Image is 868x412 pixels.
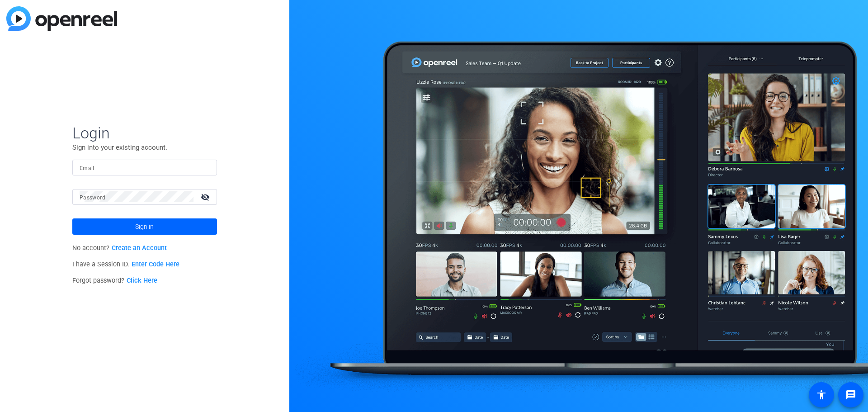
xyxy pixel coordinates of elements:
input: Enter Email Address [80,162,210,173]
span: I have a Session ID. [72,260,179,268]
mat-label: Email [80,165,94,171]
a: Create an Account [112,244,167,252]
mat-icon: accessibility [816,389,827,400]
a: Click Here [127,277,157,284]
mat-icon: visibility_off [195,190,217,204]
a: Enter Code Here [132,260,179,268]
mat-icon: message [845,389,856,400]
button: Sign in [72,218,217,235]
p: Sign into your existing account. [72,142,217,152]
span: Sign in [135,215,154,238]
span: No account? [72,244,167,252]
span: Login [72,123,217,142]
img: blue-gradient.svg [6,6,117,31]
span: Forgot password? [72,277,157,284]
mat-label: Password [80,194,105,201]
